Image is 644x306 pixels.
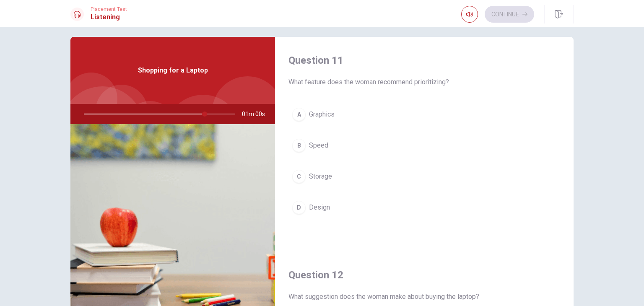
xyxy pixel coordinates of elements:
[138,65,208,75] span: Shopping for a Laptop
[288,268,560,282] h4: Question 12
[309,202,330,213] span: Design
[292,170,306,183] div: C
[292,201,306,214] div: D
[288,77,560,87] span: What feature does the woman recommend prioritizing?
[288,197,560,218] button: DDesign
[288,166,560,187] button: CStorage
[309,171,332,182] span: Storage
[309,140,328,150] span: Speed
[292,139,306,152] div: B
[288,292,560,302] span: What suggestion does the woman make about buying the laptop?
[288,135,560,156] button: BSpeed
[242,104,272,124] span: 01m 00s
[288,104,560,125] button: AGraphics
[91,6,127,12] span: Placement Test
[309,109,335,119] span: Graphics
[288,54,560,67] h4: Question 11
[292,108,306,121] div: A
[91,12,127,22] h1: Listening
